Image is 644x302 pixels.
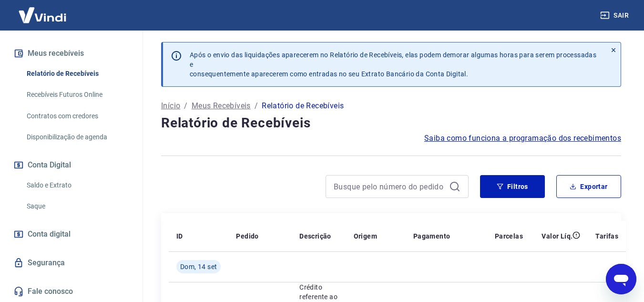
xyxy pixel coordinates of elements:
[190,50,599,79] p: Após o envio das liquidações aparecerem no Relatório de Recebíveis, elas podem demorar algumas ho...
[542,231,572,241] p: Valor Líq.
[255,100,258,112] p: /
[11,281,131,302] a: Fale conosco
[176,231,183,241] p: ID
[23,64,131,83] a: Relatório de Recebíveis
[606,264,636,294] iframe: Botão para abrir a janela de mensagens
[161,114,621,133] h4: Relatório de Recebíveis
[11,0,73,30] img: Vindi
[180,262,217,271] span: Dom, 14 set
[299,231,331,241] p: Descrição
[11,155,131,176] button: Conta Digital
[11,43,131,64] button: Meus recebíveis
[236,231,258,241] p: Pedido
[23,176,131,195] a: Saldo e Extrato
[598,7,633,24] button: Sair
[595,231,618,241] p: Tarifas
[556,175,621,198] button: Exportar
[184,100,187,112] p: /
[11,224,131,245] a: Conta digital
[161,100,180,112] a: Início
[28,228,71,241] span: Conta digital
[480,175,545,198] button: Filtros
[11,252,131,273] a: Segurança
[23,85,131,104] a: Recebíveis Futuros Online
[495,231,523,241] p: Parcelas
[334,179,445,194] input: Busque pelo número do pedido
[413,231,450,241] p: Pagamento
[23,106,131,126] a: Contratos com credores
[23,127,131,147] a: Disponibilização de agenda
[192,100,251,112] a: Meus Recebíveis
[424,133,621,144] a: Saiba como funciona a programação dos recebimentos
[354,231,377,241] p: Origem
[23,197,131,216] a: Saque
[262,100,344,112] p: Relatório de Recebíveis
